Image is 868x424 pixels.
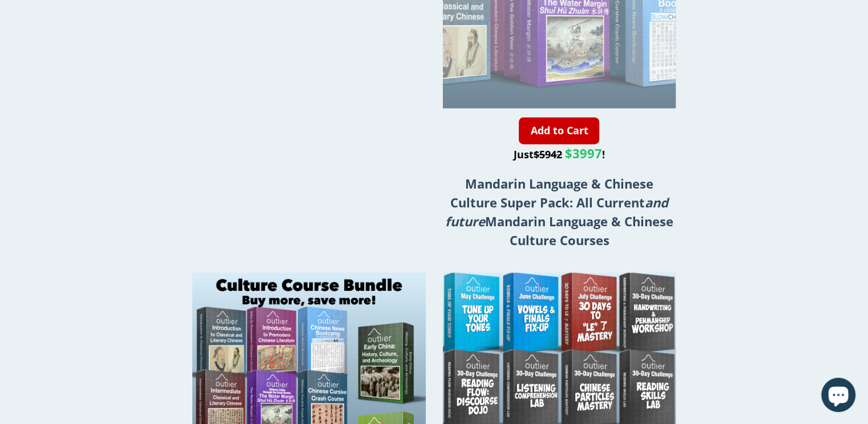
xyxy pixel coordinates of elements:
[445,175,673,249] strong: Mandarin Language & Chinese Culture Super Pack: All Current Mandarin Language & Chinese Culture C...
[445,175,673,249] a: Mandarin Language & Chinese Culture Super Pack: All Currentand futureMandarin Language & Chinese ...
[818,378,859,415] inbox-online-store-chat: Shopify online store chat
[445,194,668,230] em: and future
[519,117,599,144] a: Add to Cart
[565,145,602,162] span: $3997
[534,147,562,161] s: $5942
[514,147,605,161] span: Just !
